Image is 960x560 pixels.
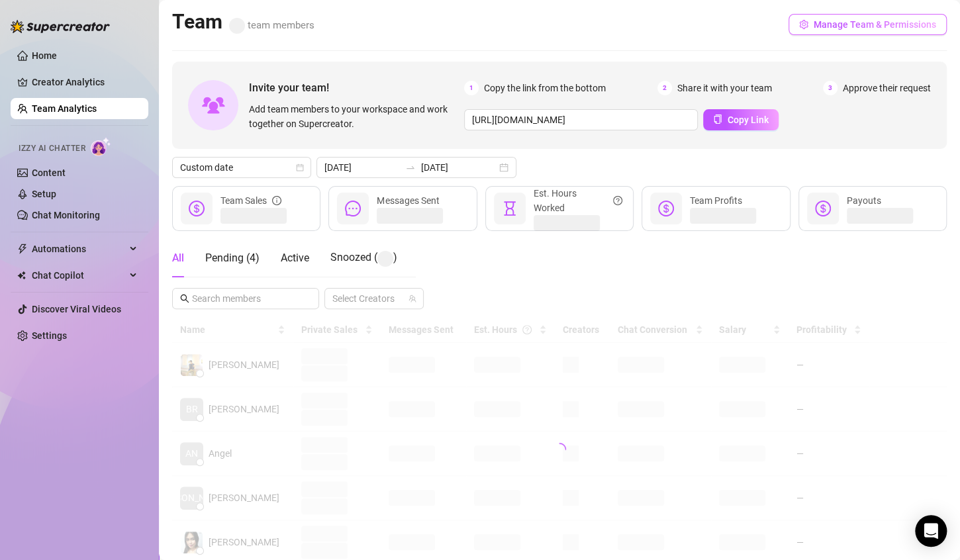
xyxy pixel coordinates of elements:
span: Team Profits [690,195,742,206]
span: Snoozed ( ) [330,251,397,263]
a: Settings [32,330,67,341]
span: Copy Link [728,115,769,125]
a: Home [32,50,57,61]
span: Approve their request [843,81,931,95]
h2: Team [172,9,314,34]
span: copy [713,115,722,124]
img: AI Chatter [91,137,111,156]
span: 2 [657,81,672,95]
span: Payouts [847,195,881,206]
a: Discover Viral Videos [32,304,121,314]
input: Search members [192,291,301,306]
span: Custom date [180,158,303,177]
img: Chat Copilot [17,271,26,280]
a: Team Analytics [32,103,97,114]
a: Chat Monitoring [32,210,100,220]
button: Manage Team & Permissions [789,14,947,35]
a: Setup [32,189,56,199]
span: search [180,294,189,303]
div: Team Sales [220,193,281,208]
input: End date [421,160,497,175]
span: swap-right [405,162,416,173]
span: Manage Team & Permissions [814,19,936,30]
span: setting [799,20,808,29]
span: Automations [32,238,126,259]
div: All [172,250,184,266]
span: question-circle [613,186,622,215]
img: logo-BBDzfeDw.svg [11,20,110,33]
span: hourglass [502,201,518,216]
span: 1 [464,81,479,95]
span: info-circle [272,193,281,208]
div: Est. Hours Worked [534,186,622,215]
span: Messages Sent [377,195,439,206]
span: Chat Copilot [32,265,126,286]
span: dollar-circle [658,201,674,216]
span: Share it with your team [677,81,772,95]
div: Open Intercom Messenger [915,515,947,547]
span: dollar-circle [189,201,205,216]
div: Pending ( 4 ) [205,250,260,266]
span: Copy the link from the bottom [484,81,606,95]
span: calendar [296,163,304,171]
span: team members [229,19,314,31]
span: Add team members to your workspace and work together on Supercreator. [249,102,459,131]
span: thunderbolt [17,244,28,254]
input: Start date [324,160,400,175]
button: Copy Link [703,109,779,130]
span: Active [281,252,309,264]
span: loading [552,442,567,457]
span: message [345,201,361,216]
span: 3 [823,81,838,95]
a: Content [32,167,66,178]
span: dollar-circle [815,201,831,216]
span: Invite your team! [249,79,464,96]
span: Izzy AI Chatter [19,142,85,155]
span: to [405,162,416,173]
a: Creator Analytics [32,71,138,93]
span: team [408,295,416,303]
